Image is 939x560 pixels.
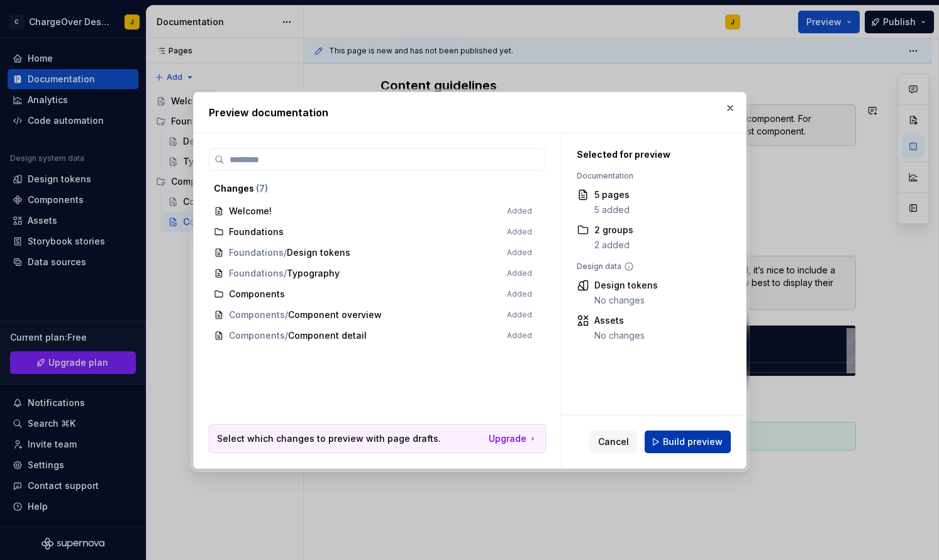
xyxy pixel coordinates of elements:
[577,261,725,272] div: Design data
[214,182,532,195] div: Changes
[645,431,731,453] button: Build preview
[577,171,725,181] div: Documentation
[663,436,723,448] span: Build preview
[489,432,538,445] button: Upgrade
[594,204,630,216] div: 5 added
[598,436,629,448] span: Cancel
[594,239,633,251] div: 2 added
[256,183,268,194] span: ( 7 )
[594,189,630,201] div: 5 pages
[577,148,725,161] div: Selected for preview
[594,329,645,342] div: No changes
[594,314,645,327] div: Assets
[209,105,731,120] h2: Preview documentation
[594,279,658,292] div: Design tokens
[594,224,633,236] div: 2 groups
[594,294,658,307] div: No changes
[590,431,637,453] button: Cancel
[217,432,441,445] p: Select which changes to preview with page drafts.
